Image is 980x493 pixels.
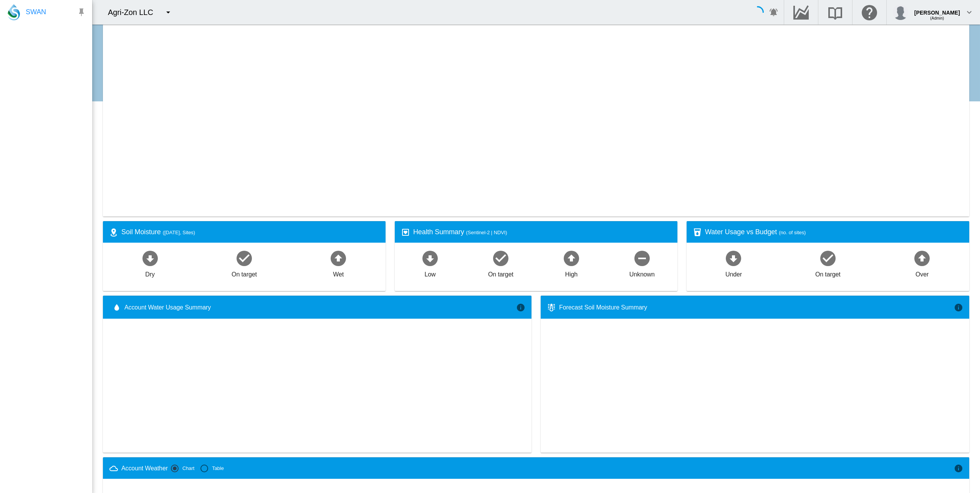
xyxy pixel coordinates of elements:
[421,249,439,267] md-icon: icon-arrow-down-bold-circle
[954,303,963,312] md-icon: icon-information
[769,8,778,17] md-icon: icon-bell-ring
[200,465,224,472] md-radio-button: Table
[121,464,168,473] div: Account Weather
[163,230,195,235] span: ([DATE], Sites)
[161,5,176,20] button: icon-menu-down
[145,267,155,279] div: Dry
[965,8,974,17] md-icon: icon-chevron-down
[815,267,841,279] div: On target
[466,230,507,235] span: (Sentinel-2 | NDVI)
[516,303,525,312] md-icon: icon-information
[424,267,435,279] div: Low
[401,228,410,237] md-icon: icon-heart-box-outline
[893,5,908,20] img: profile.jpg
[77,8,86,17] md-icon: icon-pin
[860,8,879,17] md-icon: Click here for help
[792,8,810,17] md-icon: Go to the Data Hub
[565,267,578,279] div: High
[562,249,581,267] md-icon: icon-arrow-up-bold-circle
[488,267,513,279] div: On target
[112,303,121,312] md-icon: icon-water
[633,249,651,267] md-icon: icon-minus-circle
[693,228,702,237] md-icon: icon-cup-water
[930,16,944,20] span: (Admin)
[724,249,743,267] md-icon: icon-arrow-down-bold-circle
[109,464,118,473] md-icon: icon-weather-cloudy
[235,249,253,267] md-icon: icon-checkbox-marked-circle
[826,8,844,17] md-icon: Search the knowledge base
[108,7,160,18] div: Agri-Zon LLC
[629,267,655,279] div: Unknown
[232,267,257,279] div: On target
[26,7,46,17] span: SWAN
[766,5,781,20] button: icon-bell-ring
[124,303,516,312] span: Account Water Usage Summary
[141,249,159,267] md-icon: icon-arrow-down-bold-circle
[779,230,806,235] span: (no. of sites)
[819,249,837,267] md-icon: icon-checkbox-marked-circle
[913,249,931,267] md-icon: icon-arrow-up-bold-circle
[164,8,173,17] md-icon: icon-menu-down
[109,228,118,237] md-icon: icon-map-marker-radius
[329,249,348,267] md-icon: icon-arrow-up-bold-circle
[915,267,929,279] div: Over
[333,267,344,279] div: Wet
[492,249,510,267] md-icon: icon-checkbox-marked-circle
[121,227,379,237] div: Soil Moisture
[954,464,963,473] md-icon: icon-information
[413,227,671,237] div: Health Summary
[725,267,742,279] div: Under
[705,227,963,237] div: Water Usage vs Budget
[8,4,20,20] img: SWAN-Landscape-Logo-Colour-drop.png
[171,465,194,472] md-radio-button: Chart
[547,303,556,312] md-icon: icon-thermometer-lines
[559,303,954,312] div: Forecast Soil Moisture Summary
[914,6,960,13] div: [PERSON_NAME]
